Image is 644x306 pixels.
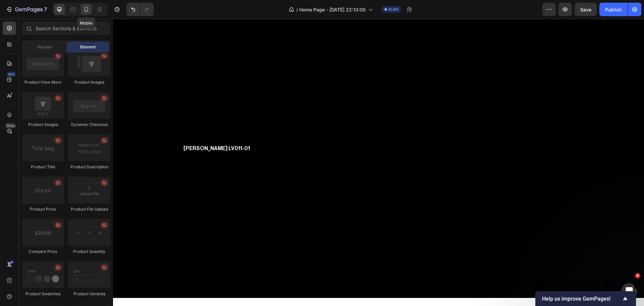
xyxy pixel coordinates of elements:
[22,206,64,212] div: Product Price
[126,3,154,16] div: Undo/Redo
[621,283,637,299] iframe: Intercom live chat
[44,5,47,13] p: 7
[6,72,16,77] div: 450
[299,6,366,13] span: Home Page - [DATE] 22:13:00
[575,3,597,16] button: Save
[68,291,110,297] div: Product Variants
[113,19,644,306] iframe: Design area
[37,44,52,50] span: Section
[22,249,64,255] div: Compare Price
[68,79,110,85] div: Product Images
[3,3,50,16] button: 7
[22,164,64,170] div: Product Title
[542,295,629,303] button: Show survey - Help us improve GemPages!
[68,206,110,212] div: Product File Upload
[388,6,398,12] span: Draft
[635,273,640,278] span: 4
[542,296,621,302] span: Help us improve GemPages!
[68,164,110,170] div: Product Description
[22,79,64,85] div: Product View More
[296,6,298,13] span: /
[68,122,110,128] div: Dynamic Checkout
[580,7,591,12] span: Save
[605,6,622,13] div: Publish
[80,44,96,50] span: Element
[22,21,110,35] input: Search Sections & Elements
[22,122,64,128] div: Product Images
[599,3,628,16] button: Publish
[22,291,64,297] div: Product Swatches
[5,123,16,128] div: Beta
[68,249,110,255] div: Product Quantity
